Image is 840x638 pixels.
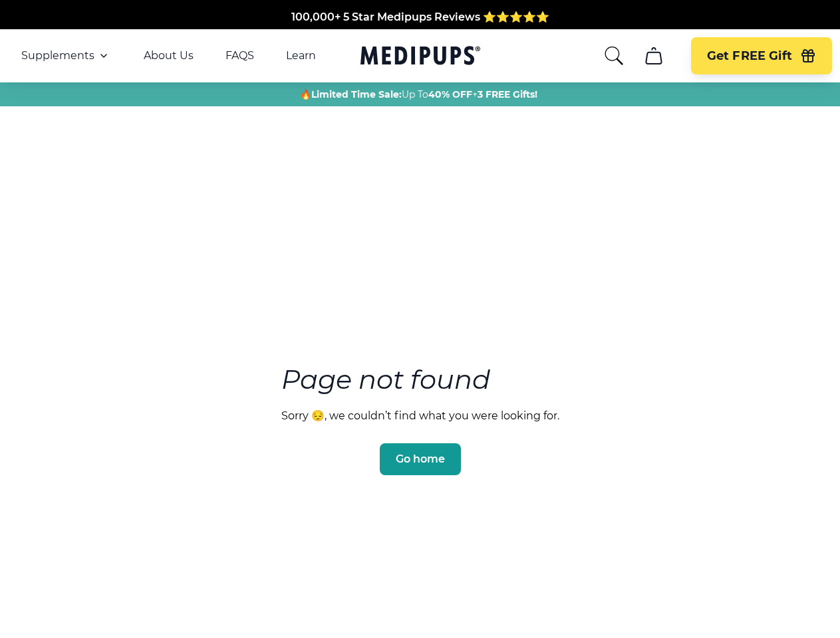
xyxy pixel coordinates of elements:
span: 🔥 Up To + [300,88,537,101]
span: Supplements [21,49,94,62]
button: Go home [380,443,461,475]
p: Sorry 😔, we couldn’t find what you were looking for. [281,409,559,422]
span: Go home [396,453,445,466]
a: Learn [286,49,316,62]
button: Supplements [21,48,112,64]
button: search [603,45,625,66]
a: FAQS [225,49,254,62]
a: Medipups [360,43,480,70]
h3: Page not found [281,360,559,399]
button: cart [638,40,670,72]
button: Get FREE Gift [691,37,832,74]
a: About Us [144,49,194,62]
span: 100,000+ 5 Star Medipups Reviews ⭐️⭐️⭐️⭐️⭐️ [291,11,549,23]
span: Get FREE Gift [707,49,792,64]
